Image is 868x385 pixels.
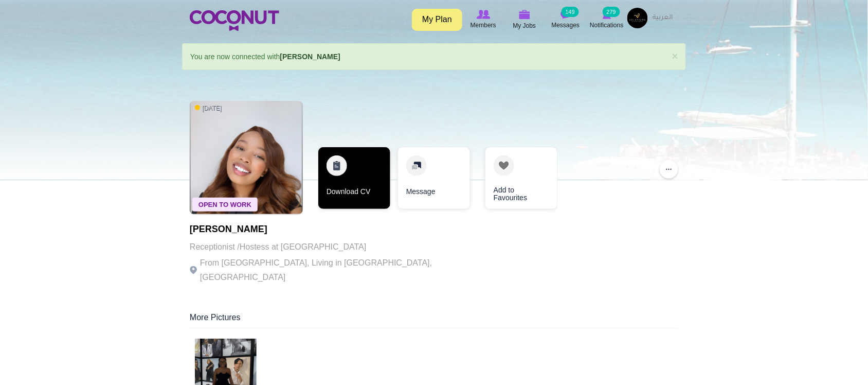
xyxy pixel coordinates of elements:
[463,8,504,31] a: Browse Members Members
[471,20,496,30] span: Members
[660,160,678,179] button: ...
[478,147,550,214] div: 3 / 3
[590,20,623,30] span: Notifications
[190,224,473,235] h1: [PERSON_NAME]
[562,7,579,17] small: 149
[190,312,678,328] div: More Pictures
[485,147,557,209] a: Add to Favourites
[398,147,470,209] a: Message
[190,10,279,31] img: Home
[195,104,222,113] span: [DATE]
[603,7,620,17] small: 279
[318,147,390,214] div: 1 / 3
[603,10,611,19] img: Notifications
[519,10,530,19] img: My Jobs
[398,147,470,214] div: 2 / 3
[318,147,390,209] a: Download CV
[280,52,340,61] a: [PERSON_NAME]
[560,10,571,19] img: Messages
[190,256,473,285] p: From [GEOGRAPHIC_DATA], Living in [GEOGRAPHIC_DATA], [GEOGRAPHIC_DATA]
[672,50,678,61] a: ×
[504,8,545,32] a: My Jobs My Jobs
[182,43,686,70] div: You are now connected with
[586,8,627,31] a: Notifications Notifications 279
[513,21,536,31] span: My Jobs
[190,240,473,254] p: Receptionist /Hostess at [GEOGRAPHIC_DATA]
[552,20,580,30] span: Messages
[412,9,462,31] a: My Plan
[545,8,586,31] a: Messages Messages 149
[477,10,490,19] img: Browse Members
[192,198,258,212] span: Open To Work
[648,8,678,28] a: العربية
